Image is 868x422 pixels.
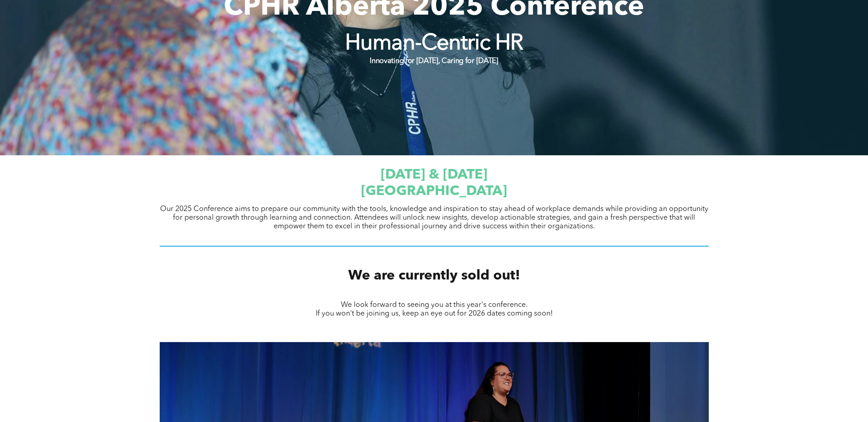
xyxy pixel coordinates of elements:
[345,33,523,55] strong: Human-Centric HR
[341,301,528,309] span: We look forward to seeing you at this year's conference.
[361,185,507,198] span: [GEOGRAPHIC_DATA]
[316,310,553,317] span: If you won't be joining us, keep an eye out for 2026 dates coming soon!
[160,206,708,230] span: Our 2025 Conference aims to prepare our community with the tools, knowledge and inspiration to st...
[348,269,520,283] span: We are currently sold out!
[381,168,487,182] span: [DATE] & [DATE]
[370,58,498,65] strong: Innovating for [DATE], Caring for [DATE]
